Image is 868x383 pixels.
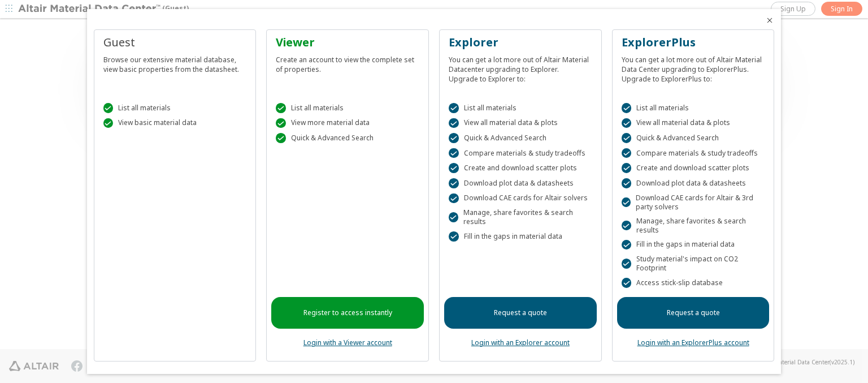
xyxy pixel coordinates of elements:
[103,35,247,50] div: Guest
[276,50,419,74] div: Create an account to view the complete set of properties.
[449,50,592,84] div: You can get a lot more out of Altair Material Datacenter upgrading to Explorer. Upgrade to Explor...
[622,118,765,128] div: View all material data & plots
[622,50,765,84] div: You can get a lot more out of Altair Material Data Center upgrading to ExplorerPlus. Upgrade to E...
[303,338,392,347] a: Login with a Viewer account
[449,231,459,242] div: 
[449,118,592,128] div: View all material data & plots
[103,103,114,113] div: 
[276,133,419,143] div: Quick & Advanced Search
[622,178,765,188] div: Download plot data & datasheets
[622,148,632,158] div: 
[449,118,459,128] div: 
[617,297,770,329] a: Request a quote
[276,103,419,113] div: List all materials
[622,217,765,235] div: Manage, share favorites & search results
[449,163,592,173] div: Create and download scatter plots
[622,240,632,250] div: 
[622,193,765,212] div: Download CAE cards for Altair & 3rd party solvers
[449,103,459,113] div: 
[276,118,419,128] div: View more material data
[449,148,592,158] div: Compare materials & study tradeoffs
[622,103,765,113] div: List all materials
[449,212,458,222] div: 
[271,297,424,329] a: Register to access instantly
[622,35,765,50] div: ExplorerPlus
[622,133,632,143] div: 
[765,16,774,25] button: Close
[276,133,286,143] div: 
[622,278,765,288] div: Access stick-slip database
[622,255,765,273] div: Study material's impact on CO2 Footprint
[622,240,765,250] div: Fill in the gaps in material data
[622,178,632,188] div: 
[471,338,570,347] a: Login with an Explorer account
[622,133,765,143] div: Quick & Advanced Search
[444,297,597,329] a: Request a quote
[103,50,247,74] div: Browse our extensive material database, view basic properties from the datasheet.
[276,35,419,50] div: Viewer
[622,103,632,113] div: 
[449,133,592,143] div: Quick & Advanced Search
[449,193,459,204] div: 
[622,118,632,128] div: 
[449,163,459,173] div: 
[622,148,765,158] div: Compare materials & study tradeoffs
[449,133,459,143] div: 
[276,103,286,113] div: 
[449,208,592,226] div: Manage, share favorites & search results
[276,118,286,128] div: 
[449,178,592,188] div: Download plot data & datasheets
[637,338,749,347] a: Login with an ExplorerPlus account
[449,231,592,242] div: Fill in the gaps in material data
[449,35,592,50] div: Explorer
[622,163,765,173] div: Create and download scatter plots
[622,163,632,173] div: 
[449,178,459,188] div: 
[449,193,592,204] div: Download CAE cards for Altair solvers
[622,259,631,269] div: 
[622,221,631,231] div: 
[103,118,247,128] div: View basic material data
[449,103,592,113] div: List all materials
[103,118,114,128] div: 
[449,148,459,158] div: 
[103,103,247,113] div: List all materials
[622,278,632,288] div: 
[622,197,631,208] div: 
